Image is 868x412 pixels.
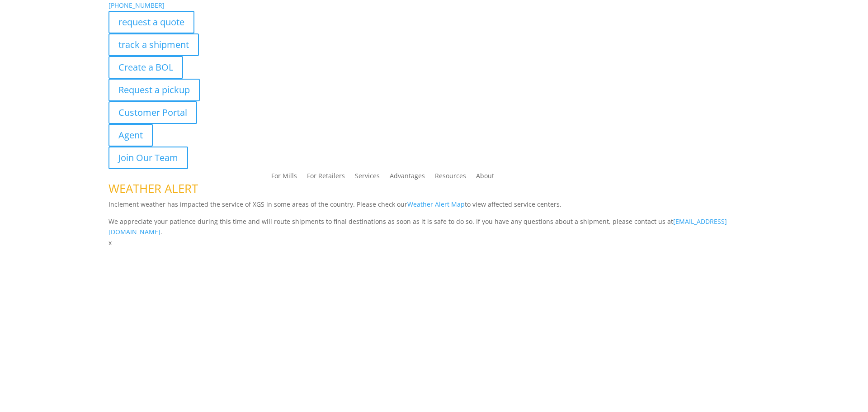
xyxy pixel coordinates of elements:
[108,1,165,9] a: [PHONE_NUMBER]
[108,101,197,124] a: Customer Portal
[108,79,200,101] a: Request a pickup
[108,248,759,266] h1: Contact Us
[108,56,183,79] a: Create a BOL
[355,173,380,183] a: Services
[108,266,759,277] p: Complete the form below and a member of our team will be in touch within 24 hours.
[108,147,188,169] a: Join Our Team
[435,173,466,183] a: Resources
[476,173,494,183] a: About
[407,200,465,208] a: Weather Alert Map
[108,216,759,238] p: We appreciate your patience during this time and will route shipments to final destinations as so...
[108,124,153,147] a: Agent
[108,199,759,216] p: Inclement weather has impacted the service of XGS in some areas of the country. Please check our ...
[271,173,297,183] a: For Mills
[108,11,194,33] a: request a quote
[108,180,198,197] span: WEATHER ALERT
[390,173,425,183] a: Advantages
[307,173,345,183] a: For Retailers
[108,237,759,248] p: x
[108,33,199,56] a: track a shipment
